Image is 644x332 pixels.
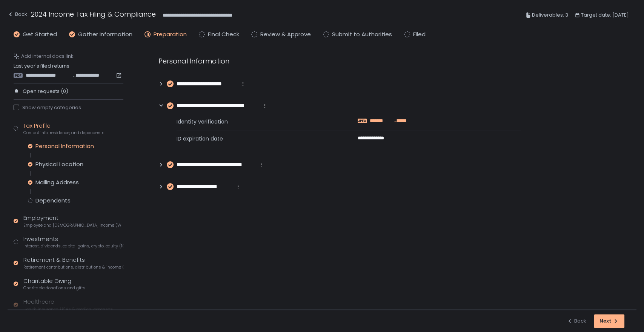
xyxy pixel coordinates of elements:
[23,298,113,312] div: Healthcare
[23,222,123,228] span: Employee and [DEMOGRAPHIC_DATA] income (W-2s)
[35,161,83,168] div: Physical Location
[14,53,74,60] button: Add internal docs link
[177,118,340,125] span: Identity verification
[413,30,426,39] span: Filed
[23,243,123,249] span: Interest, dividends, capital gains, crypto, equity (1099s, K-1s)
[158,56,521,66] div: Personal Information
[23,306,113,312] span: Health insurance, HSAs & medical expenses
[23,30,57,39] span: Get Started
[332,30,392,39] span: Submit to Authorities
[594,314,624,328] button: Next
[31,9,156,19] h1: 2024 Income Tax Filing & Compliance
[8,9,27,22] button: Back
[78,30,132,39] span: Gather Information
[35,197,71,204] div: Dependents
[154,30,187,39] span: Preparation
[567,318,586,324] div: Back
[23,235,123,249] div: Investments
[23,264,123,270] span: Retirement contributions, distributions & income (1099-R, 5498)
[23,256,123,270] div: Retirement & Benefits
[532,11,568,20] span: Deliverables: 3
[260,30,311,39] span: Review & Approve
[14,63,123,79] div: Last year's filed returns
[599,318,619,324] div: Next
[23,88,68,95] span: Open requests (0)
[23,285,86,291] span: Charitable donations and gifts
[23,214,123,228] div: Employment
[35,142,94,150] div: Personal Information
[177,135,340,142] span: ID expiration date
[23,277,86,291] div: Charitable Giving
[581,11,629,20] span: Target date: [DATE]
[567,314,586,328] button: Back
[23,122,105,136] div: Tax Profile
[208,30,239,39] span: Final Check
[23,130,105,136] span: Contact info, residence, and dependents
[35,179,79,186] div: Mailing Address
[8,10,27,19] div: Back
